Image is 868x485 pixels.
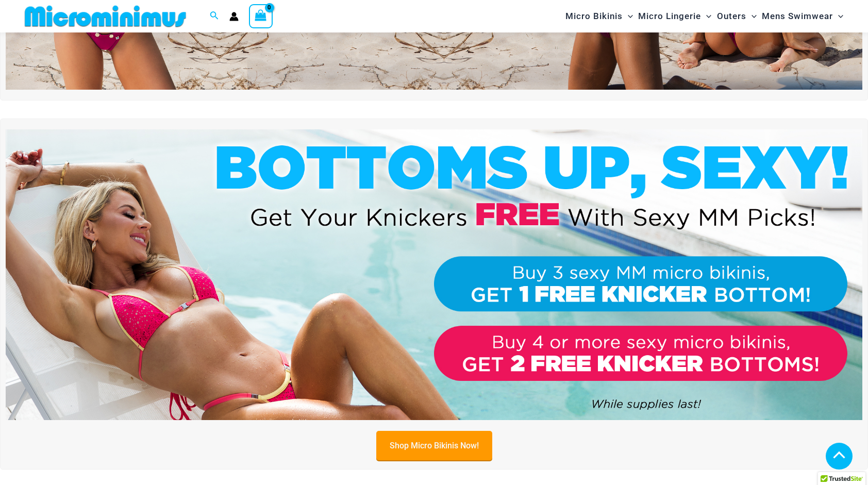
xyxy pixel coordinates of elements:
span: Menu Toggle [701,3,711,29]
a: Shop Micro Bikinis Now! [376,431,492,460]
span: Outers [717,3,746,29]
a: Micro BikinisMenu ToggleMenu Toggle [563,3,636,29]
img: Buy 3 or 4 Bikinis Get Free Knicker Promo [6,129,862,421]
a: Micro LingerieMenu ToggleMenu Toggle [636,3,714,29]
span: Menu Toggle [746,3,757,29]
a: Search icon link [210,10,219,23]
span: Micro Bikinis [565,3,623,29]
a: Mens SwimwearMenu ToggleMenu Toggle [759,3,846,29]
a: Account icon link [229,12,239,21]
a: View Shopping Cart, empty [249,4,273,28]
span: Menu Toggle [623,3,633,29]
nav: Site Navigation [561,2,847,31]
span: Menu Toggle [833,3,843,29]
span: Mens Swimwear [762,3,833,29]
span: Micro Lingerie [638,3,701,29]
a: OutersMenu ToggleMenu Toggle [714,3,759,29]
img: MM SHOP LOGO FLAT [21,5,190,28]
